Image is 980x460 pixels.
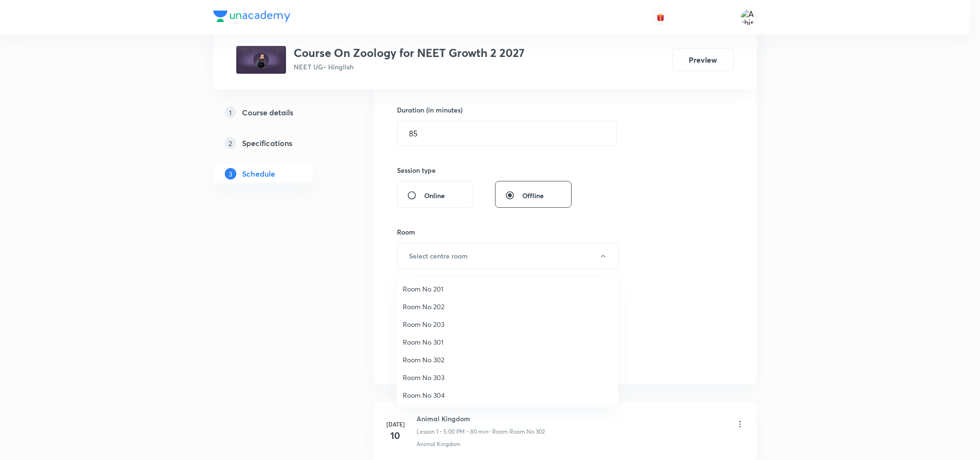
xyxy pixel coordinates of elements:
[403,284,612,294] span: Room No 201
[403,337,612,347] span: Room No 301
[403,355,612,365] span: Room No 302
[403,390,612,400] span: Room No 304
[403,319,612,329] span: Room No 203
[403,372,612,382] span: Room No 303
[403,302,612,312] span: Room No 202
